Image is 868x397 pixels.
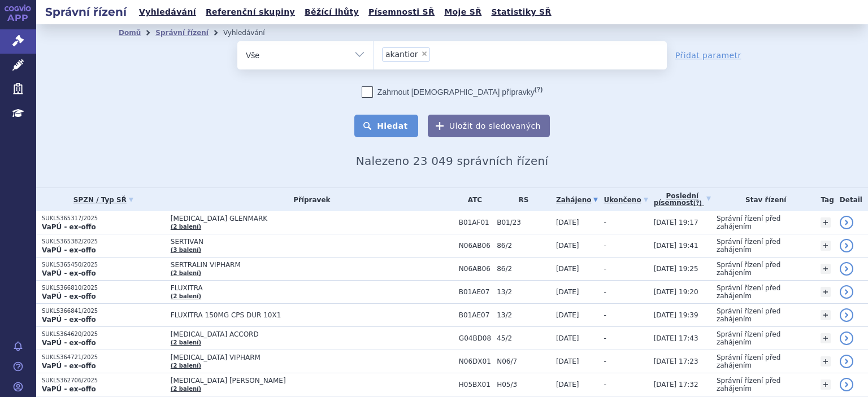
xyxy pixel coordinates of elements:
[815,188,834,211] th: Tag
[36,4,136,20] h2: Správní řízení
[42,330,165,338] p: SUKLS364620/2025
[165,188,453,211] th: Přípravek
[821,241,831,251] a: +
[497,311,550,319] span: 13/2
[42,238,165,246] p: SUKLS365382/2025
[556,219,579,226] span: [DATE]
[535,86,542,93] abbr: (?)
[365,5,438,20] a: Písemnosti SŘ
[711,188,815,211] th: Stav řízení
[840,378,853,391] a: detail
[362,86,542,98] label: Zahrnout [DEMOGRAPHIC_DATA] přípravky
[42,223,96,231] strong: VaPÚ - ex-offo
[136,5,199,20] a: Vyhledávání
[171,238,453,246] span: SERTIVAN
[840,285,853,299] a: detail
[42,261,165,269] p: SUKLS365450/2025
[654,311,698,319] span: [DATE] 19:39
[821,379,831,390] a: +
[354,115,418,137] button: Hledat
[453,188,491,211] th: ATC
[497,381,550,389] span: H05/3
[840,216,853,229] a: detail
[497,357,550,365] span: N06/7
[556,357,579,365] span: [DATE]
[497,242,550,250] span: 86/2
[155,29,209,37] a: Správní řízení
[202,5,298,20] a: Referenční skupiny
[604,311,606,319] span: -
[497,288,550,296] span: 13/2
[171,247,201,253] a: (3 balení)
[421,50,428,57] span: ×
[441,5,485,20] a: Moje SŘ
[604,219,606,226] span: -
[840,308,853,322] a: detail
[385,50,418,58] span: akantior
[717,238,780,254] span: Správní řízení před zahájením
[840,355,853,368] a: detail
[556,265,579,273] span: [DATE]
[119,29,141,37] a: Domů
[301,5,362,20] a: Běžící lhůty
[604,334,606,342] span: -
[171,215,453,223] span: [MEDICAL_DATA] GLENMARK
[497,265,550,273] span: 86/2
[604,192,648,208] a: Ukončeno
[556,334,579,342] span: [DATE]
[356,154,548,168] span: Nalezeno 23 049 správních řízení
[821,310,831,320] a: +
[491,188,550,211] th: RS
[717,354,780,369] span: Správní řízení před zahájením
[428,115,550,137] button: Uložit do sledovaných
[675,50,741,61] a: Přidat parametr
[42,192,165,208] a: SPZN / Typ SŘ
[556,381,579,389] span: [DATE]
[717,215,780,230] span: Správní řízení před zahájením
[42,307,165,315] p: SUKLS366841/2025
[42,316,96,324] strong: VaPÚ - ex-offo
[717,377,780,392] span: Správní řízení před zahájením
[604,381,606,389] span: -
[42,385,96,393] strong: VaPÚ - ex-offo
[42,362,96,370] strong: VaPÚ - ex-offo
[171,330,453,338] span: [MEDICAL_DATA] ACCORD
[42,293,96,300] strong: VaPÚ - ex-offo
[821,356,831,367] a: +
[171,386,201,392] a: (2 balení)
[604,242,606,250] span: -
[459,381,491,389] span: H05BX01
[717,284,780,300] span: Správní řízení před zahájením
[171,284,453,292] span: FLUXITRA
[654,357,698,365] span: [DATE] 17:23
[171,339,201,346] a: (2 balení)
[42,269,96,277] strong: VaPÚ - ex-offo
[459,357,491,365] span: N06DX01
[717,307,780,323] span: Správní řízení před zahájením
[821,333,831,343] a: +
[821,217,831,228] a: +
[821,264,831,274] a: +
[717,261,780,277] span: Správní řízení před zahájením
[459,242,491,250] span: N06AB06
[171,377,453,385] span: [MEDICAL_DATA] [PERSON_NAME]
[42,354,165,361] p: SUKLS364721/2025
[488,5,554,20] a: Statistiky SŘ
[433,47,487,61] input: akantior
[556,288,579,296] span: [DATE]
[556,192,598,208] a: Zahájeno
[604,357,606,365] span: -
[497,334,550,342] span: 45/2
[604,265,606,273] span: -
[42,215,165,223] p: SUKLS365317/2025
[42,377,165,385] p: SUKLS362706/2025
[654,219,698,226] span: [DATE] 19:17
[223,24,280,41] li: Vyhledávání
[171,261,453,269] span: SERTRALIN VIPHARM
[654,188,711,211] a: Poslednípísemnost(?)
[717,330,780,346] span: Správní řízení před zahájením
[840,262,853,276] a: detail
[171,354,453,361] span: [MEDICAL_DATA] VIPHARM
[171,270,201,276] a: (2 balení)
[654,242,698,250] span: [DATE] 19:41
